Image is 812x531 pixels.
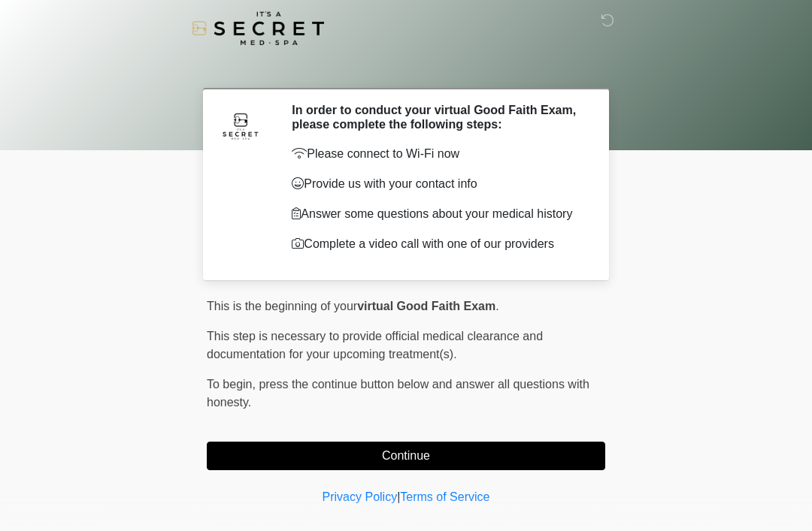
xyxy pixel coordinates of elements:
[292,235,583,253] p: Complete a video call with one of our providers
[192,11,324,45] img: It's A Secret Med Spa Logo
[207,442,605,470] button: Continue
[292,103,583,131] h2: In order to conduct your virtual Good Faith Exam, please complete the following steps:
[495,300,498,312] span: .
[400,490,489,503] a: Terms of Service
[292,145,583,163] p: Please connect to Wi-Fi now
[292,205,583,223] p: Answer some questions about your medical history
[207,378,589,409] span: press the continue button below and answer all questions with honesty.
[207,300,357,312] span: This is the beginning of your
[323,490,398,503] a: Privacy Policy
[207,330,543,361] span: This step is necessary to provide official medical clearance and documentation for your upcoming ...
[195,54,617,82] h1: ‎ ‎
[292,175,583,193] p: Provide us with your contact info
[397,490,400,503] a: |
[207,378,259,391] span: To begin,
[218,103,263,148] img: Agent Avatar
[357,300,495,312] strong: virtual Good Faith Exam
